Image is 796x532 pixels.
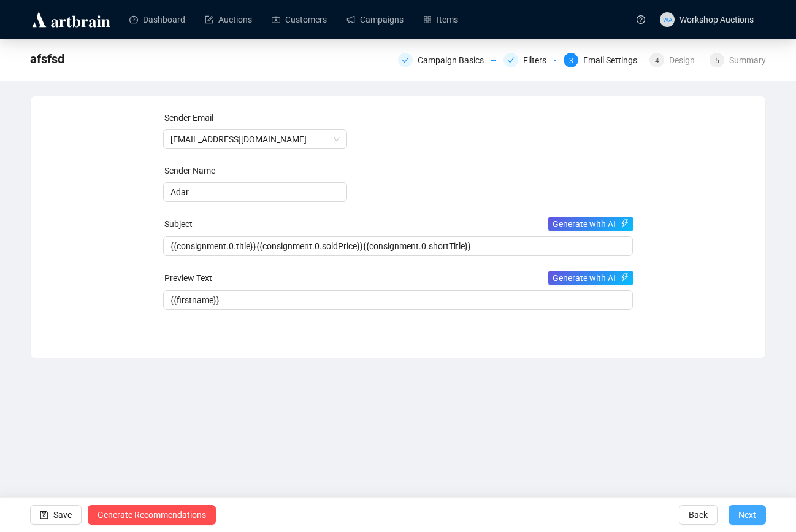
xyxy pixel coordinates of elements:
[129,4,185,36] a: Dashboard
[553,217,616,231] span: Generate with AI
[548,271,634,285] button: Preview Text
[418,53,491,67] div: Campaign Basics
[423,4,458,36] a: Items
[729,53,766,67] div: Summary
[689,498,708,532] span: Back
[621,219,629,228] span: thunderbolt
[662,14,672,24] span: WA
[553,271,616,285] span: Generate with AI
[569,56,573,65] span: 3
[164,166,215,175] label: Sender Name
[655,56,659,65] span: 4
[40,511,48,519] span: save
[30,505,82,525] button: Save
[164,271,635,285] div: Preview Text
[205,4,252,36] a: Auctions
[679,15,754,25] span: Workshop Auctions
[649,53,702,67] div: 4Design
[98,498,206,532] span: Generate Recommendations
[346,4,404,36] a: Campaigns
[738,498,756,532] span: Next
[523,53,554,67] div: Filters
[637,15,645,24] span: question-circle
[507,56,515,64] span: check
[88,505,216,525] button: Generate Recommendations
[503,53,556,67] div: Filters
[679,505,718,525] button: Back
[164,113,213,123] label: Sender Email
[715,56,719,65] span: 5
[30,10,112,29] img: logo
[272,4,327,36] a: Customers
[583,53,645,67] div: Email Settings
[170,130,340,148] span: Adar.g@artbrain.co
[669,53,702,67] div: Design
[621,273,629,282] span: thunderbolt
[30,49,64,69] span: afsfsd
[53,498,72,532] span: Save
[548,217,634,231] button: Subject
[402,56,409,64] span: check
[710,53,766,67] div: 5Summary
[729,505,766,525] button: Next
[564,53,642,67] div: 3Email Settings
[164,217,635,231] div: Subject
[398,53,496,67] div: Campaign Basics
